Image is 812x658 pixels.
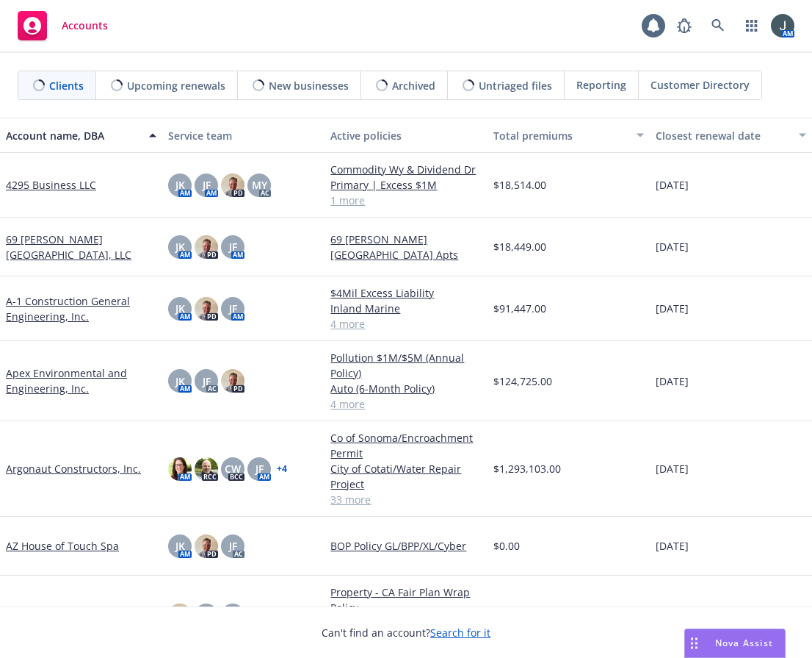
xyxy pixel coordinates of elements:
button: Active policies [325,118,487,153]
a: 33 more [330,492,481,507]
span: JF [203,177,211,193]
span: [DATE] [656,239,689,254]
a: Switch app [737,11,766,40]
div: Drag to move [685,629,703,657]
button: Closest renewal date [650,118,812,153]
a: Commodity Wy & Dividend Dr [330,162,481,177]
a: Pollution $1M/$5M (Annual Policy) [330,350,481,381]
button: Service team [162,118,325,153]
span: Untriaged files [479,78,552,93]
span: $91,447.00 [493,301,546,316]
a: $4Mil Excess Liability [330,285,481,301]
img: photo [168,457,192,481]
span: JK [175,239,185,254]
img: photo [195,534,218,558]
a: Inland Marine [330,301,481,316]
a: A-1 Construction General Engineering, Inc. [6,293,156,324]
a: Co of Sonoma/Encroachment Permit [330,430,481,461]
a: 4 more [330,396,481,412]
div: Total premiums [493,128,628,143]
span: JF [203,373,211,389]
span: [DATE] [656,538,689,554]
span: [DATE] [656,373,689,389]
span: [DATE] [656,177,689,193]
span: JK [175,301,185,316]
span: Clients [49,78,84,93]
div: Closest renewal date [656,128,790,143]
span: Accounts [62,20,108,32]
div: Active policies [330,128,481,143]
span: MY [252,177,267,193]
img: photo [195,457,218,481]
span: [DATE] [656,461,689,476]
a: Accounts [12,5,114,46]
a: Auto (6-Month Policy) [330,381,481,396]
span: JK [175,373,185,389]
a: Apex Environmental and Engineering, Inc. [6,365,156,396]
img: photo [195,297,218,321]
a: Property - CA Fair Plan Wrap Policy [330,584,481,615]
a: Report a Bug [670,11,699,40]
span: $0.00 [493,538,520,554]
span: $18,514.00 [493,177,546,193]
a: 4295 Business LLC [6,177,96,193]
span: JF [229,301,237,316]
a: 69 [PERSON_NAME][GEOGRAPHIC_DATA], LLC [6,232,156,262]
a: Argonaut Constructors, Inc. [6,461,141,476]
a: City of Cotati/Water Repair Project [330,461,481,492]
button: Nova Assist [684,629,786,658]
span: New businesses [269,78,349,93]
div: Account name, DBA [6,128,140,143]
img: photo [195,235,218,259]
a: 1 more [330,193,481,208]
span: $18,449.00 [493,239,546,254]
span: JF [229,239,237,254]
a: Primary | Excess $1M [330,177,481,193]
img: photo [168,604,192,627]
a: + 4 [277,465,287,473]
span: [DATE] [656,301,689,316]
a: AZ House of Touch Spa [6,538,119,554]
button: Total premiums [487,118,650,153]
span: JK [175,177,185,193]
span: Archived [392,78,435,93]
span: Reporting [576,77,626,93]
span: JK [175,538,185,554]
span: Upcoming renewals [127,78,225,93]
span: $124,725.00 [493,373,552,389]
span: Nova Assist [715,637,773,649]
a: 69 [PERSON_NAME][GEOGRAPHIC_DATA] Apts [330,232,481,262]
span: Can't find an account? [322,625,490,640]
a: Search [703,11,733,40]
img: photo [771,14,794,37]
span: JF [229,538,237,554]
a: 4 more [330,316,481,332]
img: photo [221,174,244,197]
div: Service team [168,128,319,143]
span: Customer Directory [650,77,750,93]
img: photo [221,369,244,393]
span: CW [225,461,241,476]
a: BOP Policy GL/BPP/XL/Cyber [330,538,481,554]
a: Search for it [430,626,490,640]
span: $1,293,103.00 [493,461,561,476]
span: JF [255,461,264,476]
